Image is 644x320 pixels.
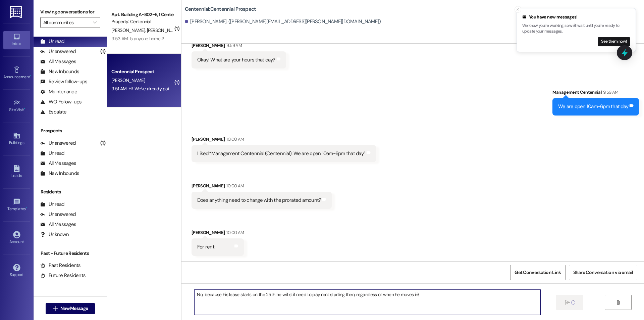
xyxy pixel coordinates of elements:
[3,196,30,214] a: Templates •
[147,27,182,33] span: [PERSON_NAME]
[40,98,82,105] div: WO Follow-ups
[225,42,241,49] div: 9:59 AM
[225,229,244,236] div: 10:00 AM
[3,97,30,115] a: Site Visit •
[598,37,630,46] button: See them now!
[197,56,275,63] div: Okay! What are your hours that day?
[40,108,66,116] div: Escalate
[3,130,30,148] a: Buildings
[601,89,618,96] div: 9:59 AM
[3,229,30,247] a: Account
[510,265,565,280] button: Get Conversation Link
[60,305,88,312] span: New Message
[111,27,147,33] span: [PERSON_NAME]
[3,163,30,181] a: Leads
[522,14,630,20] div: You have new messages!
[40,150,64,157] div: Unread
[111,11,173,18] div: Apt. Building A~302~E, 1 Centennial
[99,138,107,148] div: (1)
[225,182,244,189] div: 10:00 AM
[565,300,570,305] i: 
[40,88,77,95] div: Maintenance
[46,303,95,314] button: New Message
[40,231,69,238] div: Unknown
[40,272,86,279] div: Future Residents
[34,250,107,257] div: Past + Future Residents
[40,48,76,55] div: Unanswered
[111,86,412,92] div: 9:51 AM: Hi! We've already paid for parking, but my son needs to fill out the information for his...
[194,290,540,315] textarea: No, because his lease starts on the 25th he will still need to pay rent starting then, regardless...
[43,17,90,28] input: All communities
[34,127,107,134] div: Prospects
[34,188,107,195] div: Residents
[515,6,521,13] button: Close toast
[197,197,321,204] div: Does anything need to change with the prorated amount?
[40,160,76,167] div: All Messages
[30,74,31,78] span: •
[3,262,30,280] a: Support
[192,182,332,192] div: [PERSON_NAME]
[615,300,621,305] i: 
[569,265,637,280] button: Share Conversation via email
[93,20,97,25] i: 
[111,68,173,75] div: Centennial Prospect
[40,68,79,75] div: New Inbounds
[53,306,58,311] i: 
[192,136,376,145] div: [PERSON_NAME]
[185,6,256,13] b: Centennial: Centennial Prospect
[197,150,365,157] div: Liked “Management Centennial (Centennial): We are open 10am-6pm that day”
[40,201,64,208] div: Unread
[40,262,81,269] div: Past Residents
[40,78,87,85] div: Review follow-ups
[40,58,76,65] div: All Messages
[185,18,381,25] div: [PERSON_NAME]. ([PERSON_NAME][EMAIL_ADDRESS][PERSON_NAME][DOMAIN_NAME])
[522,23,630,35] p: We know you're working, so we'll wait until you're ready to update your messages.
[40,221,76,228] div: All Messages
[111,18,173,25] div: Property: Centennial
[3,31,30,49] a: Inbox
[24,106,25,111] span: •
[40,38,64,45] div: Unread
[515,269,561,276] span: Get Conversation Link
[40,7,100,17] label: Viewing conversations for
[40,140,76,147] div: Unanswered
[573,269,633,276] span: Share Conversation via email
[111,77,145,83] span: [PERSON_NAME]
[192,229,244,238] div: [PERSON_NAME]
[26,205,27,210] span: •
[552,89,639,98] div: Management Centennial
[10,6,23,18] img: ResiDesk Logo
[111,36,164,42] div: 9:53 AM: Is anyone home..?
[192,42,286,51] div: [PERSON_NAME]
[99,46,107,57] div: (1)
[197,243,214,250] div: For rent
[558,103,628,110] div: We are open 10am-6pm that day
[40,211,76,218] div: Unanswered
[225,136,244,143] div: 10:00 AM
[40,170,79,177] div: New Inbounds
